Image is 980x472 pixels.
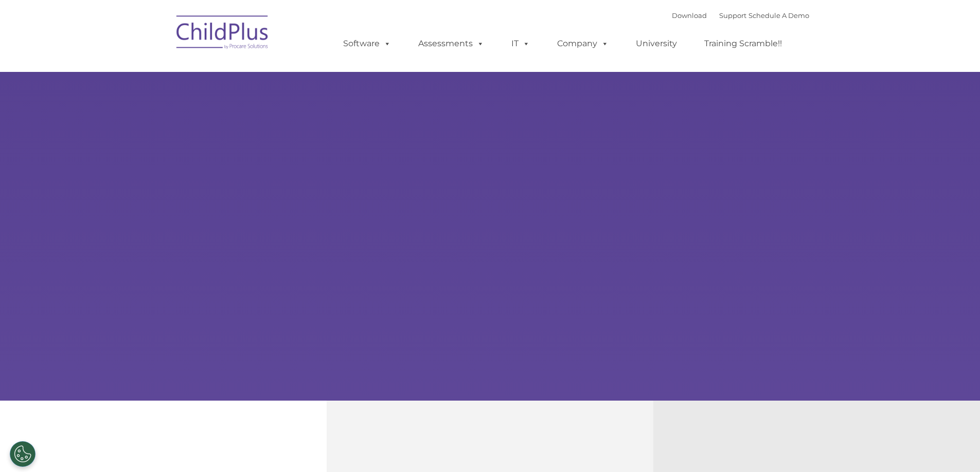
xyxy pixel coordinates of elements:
a: Download [672,11,707,20]
a: Software [333,33,401,54]
a: Schedule A Demo [749,11,809,20]
button: Cookies Settings [10,441,35,467]
img: ChildPlus by Procare Solutions [171,8,274,60]
a: Company [547,33,619,54]
font: | [672,11,809,20]
a: Assessments [408,33,494,54]
a: University [626,33,687,54]
a: Training Scramble!! [694,33,792,54]
a: IT [501,33,540,54]
a: Support [719,11,746,20]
